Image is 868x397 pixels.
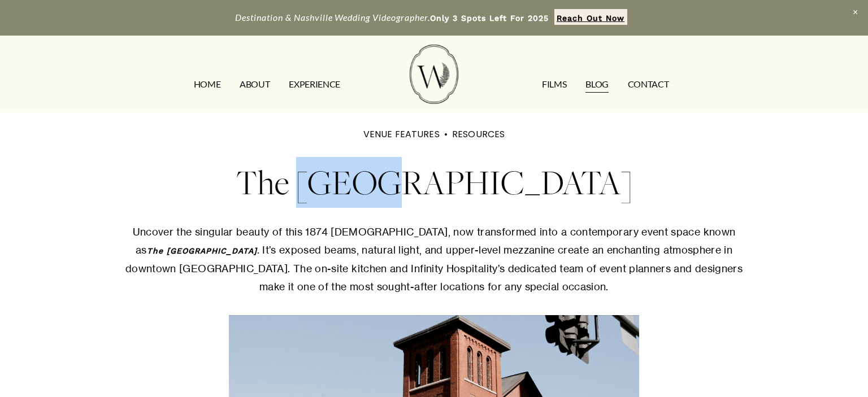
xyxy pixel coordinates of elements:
a: HOME [194,76,221,94]
a: VENUE FEATURES [363,128,440,141]
img: Wild Fern Weddings [410,45,458,104]
a: FILMS [542,76,566,94]
a: CONTACT [628,76,669,94]
a: Reach Out Now [554,9,627,25]
a: ABOUT [240,76,270,94]
em: The [GEOGRAPHIC_DATA] [147,246,257,255]
strong: Reach Out Now [557,14,624,23]
p: Uncover the singular beauty of this 1874 [DEMOGRAPHIC_DATA], now transformed into a contemporary ... [121,223,747,296]
a: RESOURCES [452,128,505,141]
h1: The [GEOGRAPHIC_DATA] [121,157,747,208]
a: Blog [585,76,609,94]
a: EXPERIENCE [289,76,340,94]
